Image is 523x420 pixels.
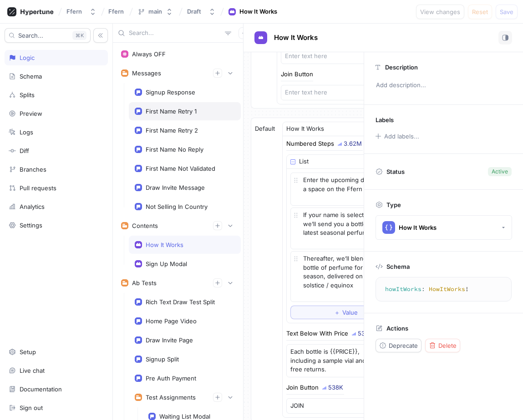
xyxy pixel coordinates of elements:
div: First Name No Reply [146,146,203,153]
button: Ffern [63,4,100,19]
span: Search... [18,33,43,38]
div: Splits [20,91,35,99]
div: How It Works [146,241,183,248]
p: Description [385,64,418,71]
textarea: Enter the upcoming draw for a space on the Ffern ledger [290,173,401,206]
div: Preview [20,110,42,117]
div: 3.62M [344,141,362,147]
span: Value [342,310,358,315]
textarea: JOIN [286,398,401,414]
button: ＋Value [290,306,401,319]
div: Signup Split [146,356,179,363]
p: Type [386,201,401,208]
span: View changes [420,9,460,15]
span: How It Works [274,34,318,41]
div: Settings [20,222,42,229]
div: Test Assignments [146,394,196,401]
div: Signup Response [146,89,195,96]
div: Draw Invite Page [146,336,193,344]
span: Ffern [108,8,124,15]
div: Sign Up Modal [146,260,187,267]
a: Documentation [5,381,108,397]
span: Reset [472,9,488,15]
div: Pre Auth Payment [146,375,196,382]
textarea: If your name is selected, we’ll send you a bottle of our latest seasonal perfume [290,208,401,249]
p: Add description... [372,78,515,93]
div: How It Works [286,124,324,133]
p: Default [255,124,275,133]
div: How It Works [399,224,437,232]
p: Actions [386,325,408,332]
div: 538K [328,385,343,390]
textarea: Thereafter, we’ll blend you a bottle of perfume for each season, delivered on the solstice / equinox [290,251,401,302]
div: Draft [187,8,201,15]
div: Logs [20,128,33,136]
div: Pull requests [20,184,56,192]
button: Save [496,5,518,19]
div: Join Button [286,385,319,390]
button: Deprecate [376,339,421,352]
button: View changes [416,5,464,19]
div: Schema [20,73,42,80]
div: Not Selling In Country [146,203,208,210]
div: Documentation [20,385,62,393]
div: K [72,31,86,40]
div: First Name Retry 1 [146,108,197,115]
span: ＋ [334,310,340,315]
span: Delete [438,343,457,348]
div: Waiting List Modal [159,413,210,420]
div: main [148,8,162,15]
div: Home Page Video [146,317,197,325]
div: Live chat [20,367,45,374]
div: 538K [358,331,373,336]
div: Setup [20,348,36,356]
div: Ab Tests [132,279,157,287]
button: Draft [183,4,219,19]
div: Ffern [66,8,82,15]
div: Text Below With Price [286,331,348,336]
div: How It Works [239,7,277,16]
div: List [299,157,309,166]
div: Numbered Steps [286,141,334,147]
div: Branches [20,166,46,173]
textarea: howItWorks: HowItWorks! [380,281,508,297]
p: Schema [386,263,410,270]
div: Active [492,168,508,176]
button: How It Works [376,215,512,240]
div: First Name Retry 2 [146,127,198,134]
button: Add labels... [372,130,421,142]
div: Contents [132,222,158,229]
div: First Name Not Validated [146,165,215,172]
div: Logic [20,54,35,61]
input: Search... [129,29,221,38]
button: Reset [468,5,492,19]
button: main [134,4,177,19]
div: Rich Text Draw Test Split [146,298,215,306]
div: Add labels... [384,133,419,139]
div: Diff [20,147,29,154]
textarea: Each bottle is {{PRICE}}, including a sample vial and free returns. [286,344,401,377]
div: Join Button [281,71,313,77]
div: Draw Invite Message [146,184,205,191]
span: Save [500,9,513,15]
span: Deprecate [389,343,418,348]
div: Messages [132,69,161,77]
p: Status [386,165,405,178]
div: Analytics [20,203,45,210]
button: Delete [425,339,460,352]
p: Labels [376,116,394,124]
div: Sign out [20,404,43,411]
div: Always OFF [132,50,166,58]
button: Search...K [5,28,91,43]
